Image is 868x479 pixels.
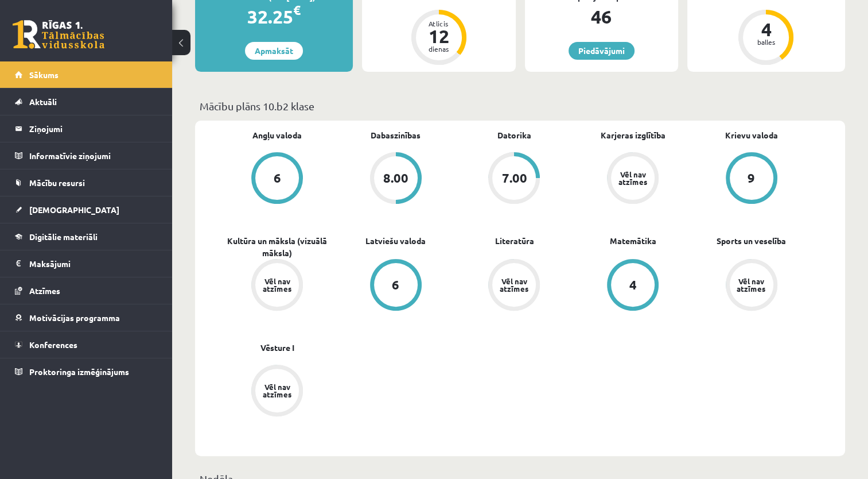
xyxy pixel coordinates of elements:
[501,172,527,184] div: 7.00
[610,235,656,247] a: Matemātika
[245,42,303,60] a: Apmaksāt
[498,277,530,292] div: Vēl nav atzīmes
[617,171,649,186] div: Vēl nav atzīmes
[29,177,85,188] span: Mācību resursi
[15,61,158,88] a: Sākums
[455,259,574,313] a: Vēl nav atzīmes
[15,223,158,250] a: Digitālie materiāli
[455,152,574,206] a: 7.00
[365,235,426,247] a: Latviešu valoda
[29,204,119,215] span: [DEMOGRAPHIC_DATA]
[497,129,531,141] a: Datorika
[725,129,778,141] a: Krievu valoda
[337,259,456,313] a: 6
[717,235,786,247] a: Sports un veselība
[29,142,158,169] legend: Informatīvie ziņojumi
[218,235,337,259] a: Kultūra un māksla (vizuālā māksla)
[15,196,158,223] a: [DEMOGRAPHIC_DATA]
[692,259,811,313] a: Vēl nav atzīmes
[293,2,301,18] span: €
[383,172,408,184] div: 8.00
[15,331,158,358] a: Konferences
[15,88,158,115] a: Aktuāli
[15,304,158,331] a: Motivācijas programma
[29,115,158,142] legend: Ziņojumi
[495,235,534,247] a: Literatūra
[629,279,637,291] div: 4
[735,277,768,292] div: Vēl nav atzīmes
[15,115,158,142] a: Ziņojumi
[261,277,293,292] div: Vēl nav atzīmes
[337,152,456,206] a: 8.00
[29,285,60,296] span: Atzīmes
[200,98,840,114] p: Mācību plāns 10.b2 klase
[574,152,692,206] a: Vēl nav atzīmes
[13,20,104,49] a: Rīgas 1. Tālmācības vidusskola
[195,3,353,30] div: 32.25
[692,152,811,206] a: 9
[15,358,158,385] a: Proktoringa izmēģinājums
[15,142,158,169] a: Informatīvie ziņojumi
[15,169,158,196] a: Mācību resursi
[601,129,665,141] a: Karjeras izglītība
[422,45,456,52] div: dienas
[29,250,158,277] legend: Maksājumi
[392,279,399,291] div: 6
[15,250,158,277] a: Maksājumi
[29,366,129,377] span: Proktoringa izmēģinājums
[29,339,77,350] span: Konferences
[218,259,337,313] a: Vēl nav atzīmes
[422,27,456,45] div: 12
[274,172,281,184] div: 6
[748,172,755,184] div: 9
[252,129,302,141] a: Angļu valoda
[29,96,57,107] span: Aktuāli
[261,383,293,398] div: Vēl nav atzīmes
[15,277,158,304] a: Atzīmes
[218,365,337,419] a: Vēl nav atzīmes
[569,42,635,60] a: Piedāvājumi
[749,20,783,38] div: 4
[29,231,98,242] span: Digitālie materiāli
[218,152,337,206] a: 6
[371,129,421,141] a: Dabaszinības
[749,38,783,45] div: balles
[525,3,678,30] div: 46
[29,69,59,80] span: Sākums
[422,20,456,27] div: Atlicis
[29,312,120,323] span: Motivācijas programma
[260,342,294,354] a: Vēsture I
[574,259,692,313] a: 4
